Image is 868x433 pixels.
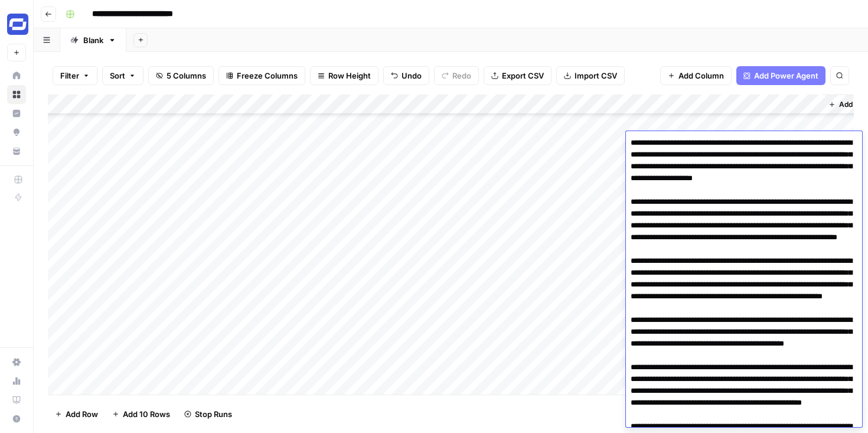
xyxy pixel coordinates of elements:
span: Row Height [328,70,371,82]
span: Export CSV [502,70,544,82]
a: Settings [7,353,26,372]
img: Synthesia Logo [7,14,28,35]
span: Sort [110,70,125,82]
button: Redo [434,66,479,85]
a: Home [7,66,26,85]
button: Add Column [660,66,732,85]
span: Filter [60,70,79,82]
button: Workspace: Synthesia [7,9,26,39]
button: Add Power Agent [736,66,825,85]
button: 5 Columns [148,66,214,85]
span: Add Column [678,70,724,82]
a: Your Data [7,142,26,161]
button: Freeze Columns [218,66,305,85]
span: Freeze Columns [237,70,298,82]
span: Add Row [66,408,98,420]
a: Opportunities [7,123,26,142]
button: Export CSV [484,66,552,85]
span: 5 Columns [167,70,206,82]
span: Redo [452,70,471,82]
span: Stop Runs [195,408,232,420]
span: Add Power Agent [754,70,818,82]
a: Blank [60,28,126,52]
a: Insights [7,104,26,123]
div: Blank [83,34,103,46]
a: Browse [7,85,26,104]
a: Learning Hub [7,390,26,409]
button: Stop Runs [177,405,239,424]
button: Undo [383,66,429,85]
span: Import CSV [575,70,617,82]
button: Import CSV [556,66,625,85]
span: Add 10 Rows [123,408,170,420]
span: Undo [402,70,422,82]
button: Add Row [48,405,105,424]
button: Add 10 Rows [105,405,177,424]
button: Help + Support [7,409,26,428]
button: Sort [102,66,143,85]
a: Usage [7,372,26,390]
button: Filter [53,66,97,85]
button: Row Height [310,66,378,85]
